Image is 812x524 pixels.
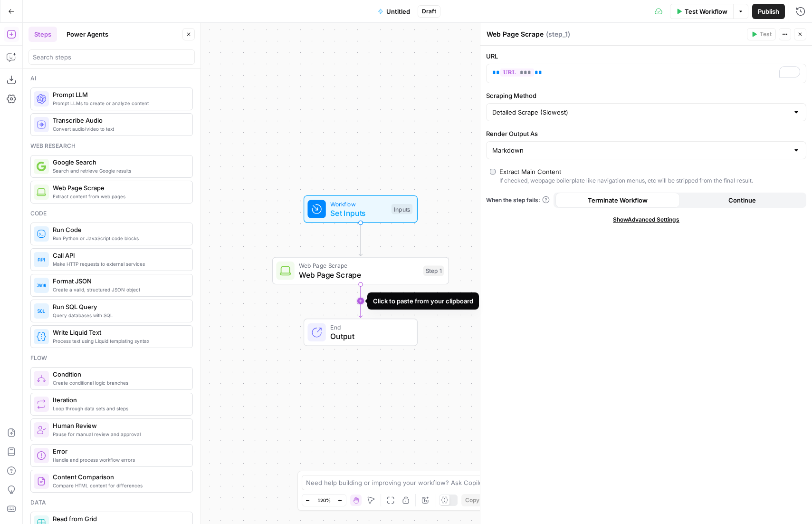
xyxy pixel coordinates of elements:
span: Iteration [53,395,185,405]
span: ( step_1 ) [546,29,570,39]
span: Run Python or JavaScript code blocks [53,234,185,242]
textarea: Web Page Scrape [487,29,544,39]
span: Loop through data sets and steps [53,405,185,412]
span: Pause for manual review and approval [53,430,185,438]
span: Convert audio/video to text [53,125,185,133]
button: Test [747,28,776,40]
div: Extract Main Content [499,167,561,176]
span: Human Review [53,421,185,430]
button: Test Workflow [670,4,733,19]
div: Code [30,209,193,218]
div: If checked, webpage boilerplate like navigation menus, etc will be stripped from the final result. [499,176,753,185]
span: Web Page Scrape [299,269,419,281]
label: Render Output As [486,129,806,138]
span: Query databases with SQL [53,311,185,319]
span: Create conditional logic branches [53,379,185,387]
div: Web research [30,142,193,150]
span: Terminate Workflow [588,195,648,205]
input: Detailed Scrape (Slowest) [492,107,789,117]
span: Web Page Scrape [299,261,419,270]
span: Draft [422,7,436,16]
input: Extract Main ContentIf checked, webpage boilerplate like navigation menus, etc will be stripped f... [490,169,496,175]
button: Untitled [372,4,416,19]
span: Prompt LLM [53,90,185,99]
span: Web Page Scrape [53,183,185,193]
span: Google Search [53,157,185,167]
div: Click to paste from your clipboard [373,296,473,306]
span: Create a valid, structured JSON object [53,286,185,293]
button: Publish [752,4,785,19]
span: Set Inputs [330,207,387,219]
span: Handle and process workflow errors [53,456,185,464]
input: Search steps [33,52,191,62]
button: Copy [461,494,483,506]
span: Run SQL Query [53,302,185,311]
span: Prompt LLMs to create or analyze content [53,99,185,107]
div: EndOutput [272,319,449,346]
span: Workflow [330,199,387,208]
span: Copy [465,496,479,505]
g: Edge from step_1 to end [359,284,362,318]
span: Process text using Liquid templating syntax [53,337,185,345]
span: Content Comparison [53,472,185,482]
label: URL [486,51,806,61]
span: End [330,323,408,332]
span: Search and retrieve Google results [53,167,185,175]
span: 120% [317,496,331,504]
div: Ai [30,74,193,83]
div: WorkflowSet InputsInputs [272,195,449,223]
button: Continue [680,193,804,208]
div: To enrich screen reader interactions, please activate Accessibility in Grammarly extension settings [487,64,806,83]
span: Error [53,446,185,456]
span: Publish [758,7,779,16]
div: Data [30,498,193,507]
button: Steps [29,27,57,42]
span: Compare HTML content for differences [53,482,185,489]
g: Edge from start to step_1 [359,223,362,256]
label: Scraping Method [486,91,806,100]
div: Flow [30,354,193,362]
span: Run Code [53,225,185,234]
span: Untitled [386,7,410,16]
span: Transcribe Audio [53,116,185,125]
span: Format JSON [53,276,185,286]
a: When the step fails: [486,196,550,204]
span: Condition [53,369,185,379]
span: Output [330,330,408,342]
span: Test Workflow [685,7,727,16]
div: Web Page ScrapeWeb Page ScrapeStep 1 [272,257,449,285]
span: Read from Grid [53,514,185,524]
div: Inputs [392,204,412,214]
span: Show Advanced Settings [613,215,679,224]
img: vrinnnclop0vshvmafd7ip1g7ohf [37,476,46,486]
span: Continue [728,195,756,205]
span: Make HTTP requests to external services [53,260,185,268]
button: Power Agents [61,27,114,42]
div: Step 1 [423,266,444,276]
input: Markdown [492,146,789,155]
span: Call API [53,251,185,260]
span: Test [760,30,772,39]
span: Extract content from web pages [53,193,185,200]
span: Write Liquid Text [53,328,185,337]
